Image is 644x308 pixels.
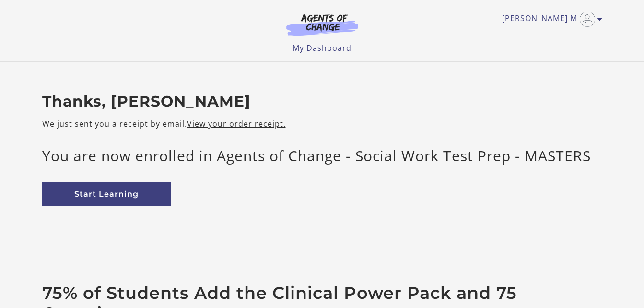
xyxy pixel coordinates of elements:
a: View your order receipt. [187,118,286,129]
a: Start Learning [42,182,171,206]
a: My Dashboard [293,43,351,53]
p: We just sent you a receipt by email. [42,118,602,130]
img: Agents of Change Logo [276,13,368,36]
h2: Thanks, [PERSON_NAME] [42,93,602,111]
a: Toggle menu [502,12,597,27]
p: You are now enrolled in Agents of Change - Social Work Test Prep - MASTERS [42,145,602,166]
